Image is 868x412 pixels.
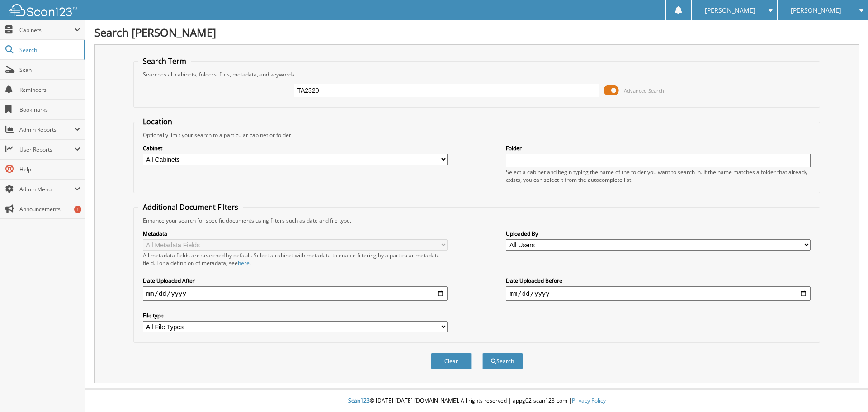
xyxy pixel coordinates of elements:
[19,166,80,173] span: Help
[138,202,243,212] legend: Additional Document Filters
[506,277,811,284] label: Date Uploaded Before
[19,66,80,74] span: Scan
[705,8,755,13] span: [PERSON_NAME]
[19,126,74,133] span: Admin Reports
[791,8,841,13] span: [PERSON_NAME]
[85,390,868,412] div: © [DATE]-[DATE] [DOMAIN_NAME]. All rights reserved | appg02-scan123-com |
[506,168,811,184] div: Select a cabinet and begin typing the name of the folder you want to search in. If the name match...
[19,26,74,34] span: Cabinets
[143,144,448,152] label: Cabinet
[143,312,448,319] label: File type
[138,71,816,78] div: Searches all cabinets, folders, files, metadata, and keywords
[238,259,250,267] a: here
[74,206,81,213] div: 1
[506,286,811,301] input: end
[94,25,859,40] h1: Search [PERSON_NAME]
[138,56,191,66] legend: Search Term
[9,4,77,16] img: scan123-logo-white.svg
[506,230,811,237] label: Uploaded By
[138,131,816,139] div: Optionally limit your search to a particular cabinet or folder
[143,251,448,267] div: All metadata fields are searched by default. Select a cabinet with metadata to enable filtering b...
[19,106,80,114] span: Bookmarks
[19,205,80,213] span: Announcements
[624,87,664,94] span: Advanced Search
[143,277,448,284] label: Date Uploaded After
[572,397,606,404] a: Privacy Policy
[143,286,448,301] input: start
[138,217,816,224] div: Enhance your search for specific documents using filters such as date and file type.
[143,230,448,237] label: Metadata
[19,86,80,94] span: Reminders
[506,144,811,152] label: Folder
[19,46,79,54] span: Search
[19,146,74,153] span: User Reports
[19,185,74,193] span: Admin Menu
[482,353,523,369] button: Search
[431,353,472,369] button: Clear
[348,397,370,404] span: Scan123
[138,117,177,127] legend: Location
